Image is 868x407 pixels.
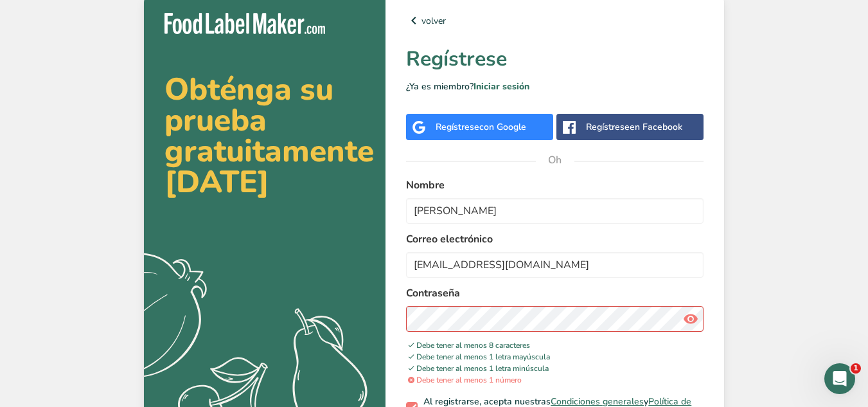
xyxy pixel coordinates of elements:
[406,45,507,73] font: Regístrese
[406,232,493,246] font: Correo electrónico
[416,363,549,374] font: Debe tener al menos 1 letra minúscula
[474,80,529,93] a: Iniciar sesión
[548,153,562,167] font: Oh
[164,99,374,172] font: prueba gratuitamente
[824,363,855,394] iframe: Chat en vivo de Intercom
[479,121,526,133] font: con Google
[406,80,474,93] font: ¿Ya es miembro?
[416,352,550,362] font: Debe tener al menos 1 letra mayúscula
[164,161,269,203] font: [DATE]
[853,364,858,372] font: 1
[436,121,479,133] font: Regístrese
[406,178,445,192] font: Nombre
[416,375,522,385] font: Debe tener al menos 1 número
[416,340,530,350] font: Debe tener al menos 8 caracteres
[421,15,446,27] font: volver
[406,252,704,278] input: correo electrónico@ejemplo.com
[586,121,630,133] font: Regístrese
[630,121,682,133] font: en Facebook
[406,286,460,300] font: Contraseña
[164,68,333,111] font: Obténga su
[406,13,704,28] a: volver
[406,198,704,224] input: Juan Pérez
[164,13,325,34] img: Fabricante de etiquetas para alimentos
